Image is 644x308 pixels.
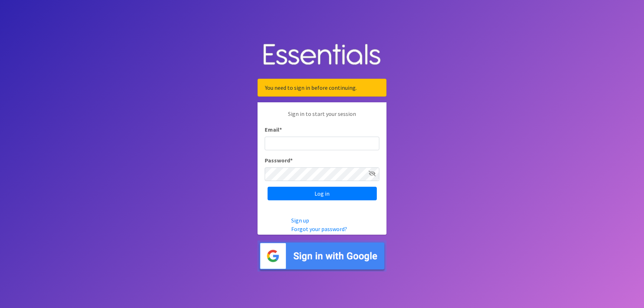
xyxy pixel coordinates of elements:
[290,157,293,164] abbr: required
[291,217,309,224] a: Sign up
[265,109,379,125] p: Sign in to start your session
[265,125,282,134] label: Email
[279,126,282,133] abbr: required
[258,240,386,272] img: Sign in with Google
[258,36,386,73] img: Human Essentials
[265,156,293,165] label: Password
[258,79,386,97] div: You need to sign in before continuing.
[291,225,347,233] a: Forgot your password?
[268,187,377,200] input: Log in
